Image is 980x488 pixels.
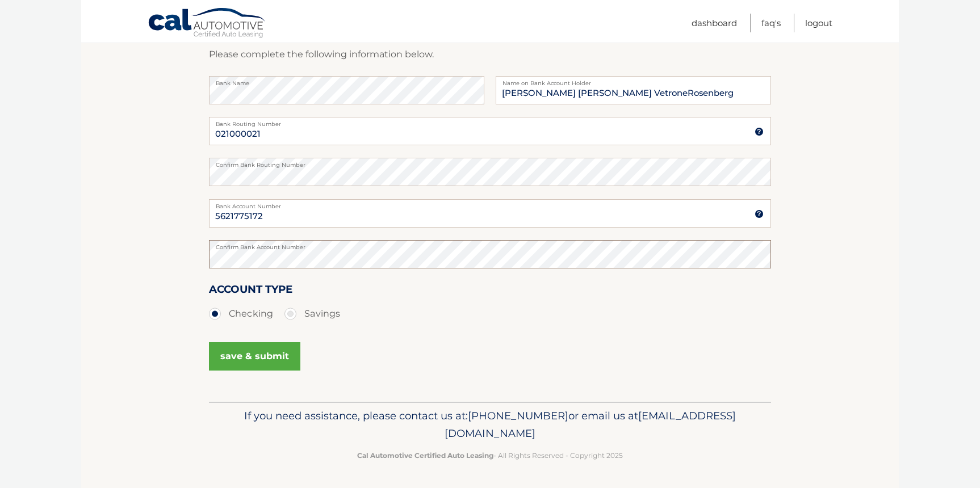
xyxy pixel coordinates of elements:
[468,409,568,422] span: [PHONE_NUMBER]
[148,7,267,40] a: Cal Automotive
[209,199,771,228] input: Bank Account Number
[805,14,832,32] a: Logout
[496,76,771,85] label: Name on Bank Account Holder
[761,14,781,32] a: FAQ's
[209,76,484,85] label: Bank Name
[496,76,771,104] input: Name on Account (Account Holder Name)
[692,14,737,32] a: Dashboard
[209,302,273,325] label: Checking
[209,117,771,126] label: Bank Routing Number
[216,449,764,461] p: - All Rights Reserved - Copyright 2025
[755,127,764,136] img: tooltip.svg
[357,451,493,460] strong: Cal Automotive Certified Auto Leasing
[209,158,771,167] label: Confirm Bank Routing Number
[755,209,764,218] img: tooltip.svg
[209,199,771,208] label: Bank Account Number
[209,342,300,371] button: save & submit
[209,240,771,249] label: Confirm Bank Account Number
[209,117,771,145] input: Bank Routing Number
[209,281,292,302] label: Account Type
[209,47,771,62] p: Please complete the following information below.
[284,302,340,325] label: Savings
[216,407,764,443] p: If you need assistance, please contact us at: or email us at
